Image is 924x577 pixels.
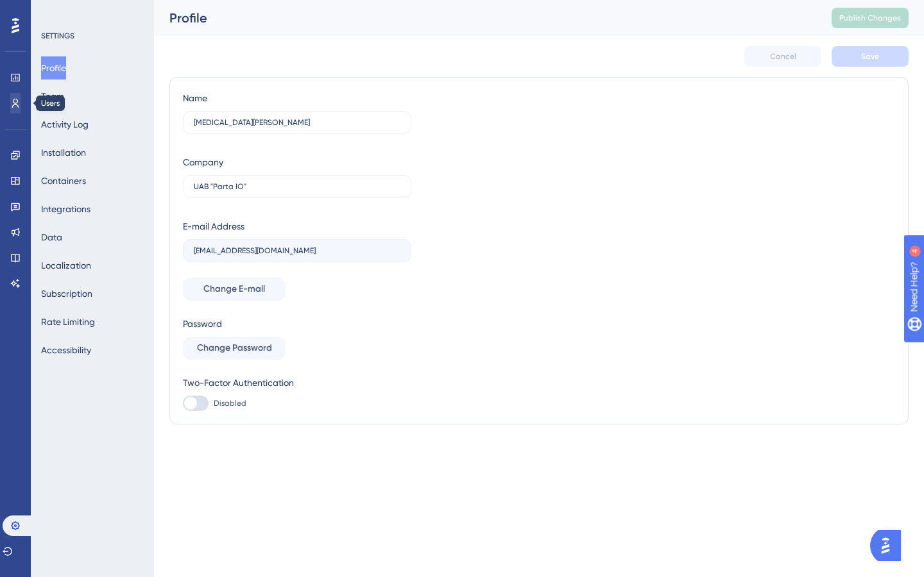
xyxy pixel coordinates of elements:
[214,398,246,408] span: Disabled
[770,51,796,62] span: Cancel
[41,56,66,79] button: Profile
[41,85,64,108] button: Team
[832,46,909,67] button: Save
[194,118,400,127] input: Name Surname
[41,197,90,221] button: Integrations
[194,246,400,255] input: E-mail Address
[41,141,86,164] button: Installation
[89,6,93,17] div: 4
[41,113,89,136] button: Activity Log
[183,316,411,331] div: Password
[41,310,95,333] button: Rate Limiting
[183,155,223,170] div: Company
[41,169,86,192] button: Containers
[203,281,265,297] span: Change E-mail
[169,9,800,27] div: Profile
[183,375,411,390] div: Two-Factor Authentication
[183,278,286,301] button: Change E-mail
[197,340,272,356] span: Change Password
[194,182,400,191] input: Company Name
[183,337,286,360] button: Change Password
[41,339,91,362] button: Accessibility
[832,8,909,28] button: Publish Changes
[870,526,909,565] iframe: UserGuiding AI Assistant Launcher
[41,254,91,277] button: Localization
[41,226,62,249] button: Data
[41,282,92,305] button: Subscription
[30,3,80,19] span: Need Help?
[839,13,901,23] span: Publish Changes
[183,219,244,234] div: E-mail Address
[41,31,145,41] div: SETTINGS
[861,51,879,62] span: Save
[183,90,207,106] div: Name
[744,46,821,67] button: Cancel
